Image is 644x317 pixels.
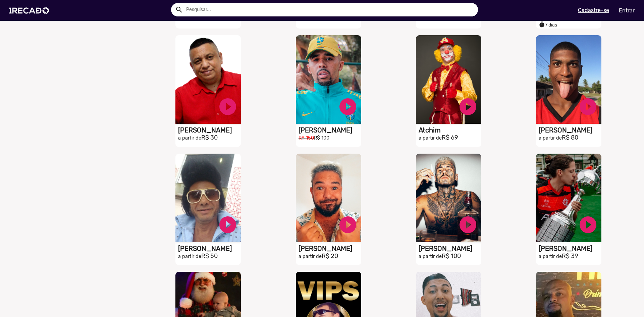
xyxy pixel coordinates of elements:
small: a partir de [539,254,562,259]
a: play_circle_filled [578,97,598,117]
h1: [PERSON_NAME] [299,245,361,253]
a: play_circle_filled [338,215,358,235]
small: a partir de [299,254,322,259]
video: S1RECADO vídeos dedicados para fãs e empresas [536,154,601,242]
small: a partir de [178,254,201,259]
video: S1RECADO vídeos dedicados para fãs e empresas [175,35,241,124]
a: Entrar [614,5,639,16]
small: a partir de [419,254,442,259]
h1: [PERSON_NAME] [178,126,241,134]
i: timer [539,20,545,28]
h2: R$ 50 [178,253,241,260]
video: S1RECADO vídeos dedicados para fãs e empresas [416,154,481,242]
video: S1RECADO vídeos dedicados para fãs e empresas [536,35,601,124]
h2: R$ 69 [419,134,481,142]
h1: [PERSON_NAME] [178,245,241,253]
video: S1RECADO vídeos dedicados para fãs e empresas [175,154,241,242]
small: a partir de [419,135,442,141]
a: play_circle_filled [218,97,238,117]
a: play_circle_filled [218,215,238,235]
small: R$ 100 [314,135,329,141]
h2: R$ 100 [419,253,481,260]
h1: [PERSON_NAME] [539,126,601,134]
small: R$ 150 [299,135,314,141]
h1: Atchim [419,126,481,134]
small: timer [539,21,545,28]
video: S1RECADO vídeos dedicados para fãs e empresas [296,154,361,242]
a: play_circle_filled [458,215,478,235]
h2: R$ 20 [299,253,361,260]
span: 7 dias [539,22,557,28]
mat-icon: Example home icon [175,6,183,14]
video: S1RECADO vídeos dedicados para fãs e empresas [416,35,481,124]
h1: [PERSON_NAME] [419,245,481,253]
h2: R$ 30 [178,134,241,142]
u: Cadastre-se [578,7,609,13]
a: play_circle_filled [338,97,358,117]
h2: R$ 39 [539,253,601,260]
video: S1RECADO vídeos dedicados para fãs e empresas [296,35,361,124]
h1: [PERSON_NAME] [539,245,601,253]
h1: [PERSON_NAME] [299,126,361,134]
input: Pesquisar... [181,3,478,16]
h2: R$ 80 [539,134,601,142]
a: play_circle_filled [578,215,598,235]
a: play_circle_filled [458,97,478,117]
button: Example home icon [173,3,184,15]
small: a partir de [539,135,562,141]
small: a partir de [178,135,201,141]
